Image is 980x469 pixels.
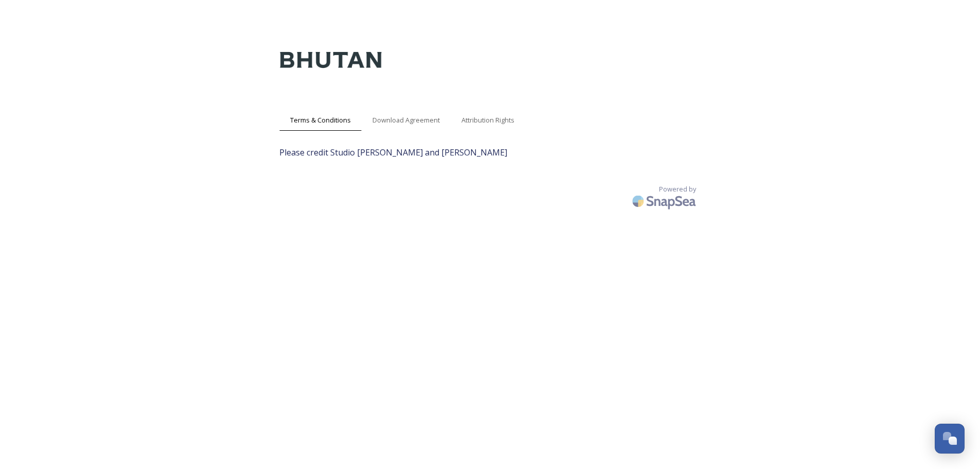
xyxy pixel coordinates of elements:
[629,189,701,213] img: SnapSea Logo
[279,31,382,89] img: Kingdom-of-Bhutan-Logo.png
[372,115,440,125] span: Download Agreement
[279,146,701,159] span: Please credit Studio [PERSON_NAME] and [PERSON_NAME]
[461,115,514,125] span: Attribution Rights
[935,424,965,454] button: Open Chat
[290,115,351,125] span: Terms & Conditions
[659,184,696,194] span: Powered by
